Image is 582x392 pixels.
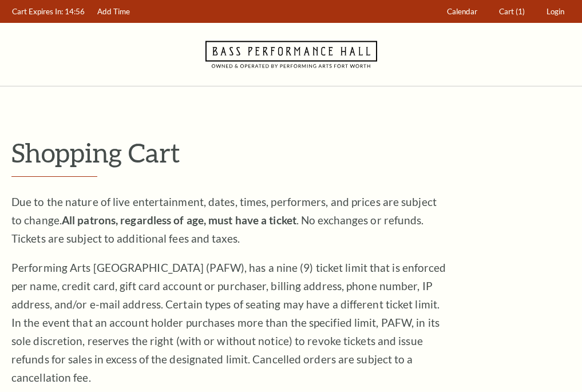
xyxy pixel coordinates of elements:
[447,7,477,16] span: Calendar
[92,1,136,23] a: Add Time
[11,138,571,167] p: Shopping Cart
[65,7,85,16] span: 14:56
[547,7,564,16] span: Login
[494,1,530,23] a: Cart (1)
[62,213,296,227] strong: All patrons, regardless of age, must have a ticket
[11,195,437,245] span: Due to the nature of live entertainment, dates, times, performers, and prices are subject to chan...
[499,7,514,16] span: Cart
[442,1,483,23] a: Calendar
[541,1,570,23] a: Login
[12,7,63,16] span: Cart Expires In:
[11,259,446,387] p: Performing Arts [GEOGRAPHIC_DATA] (PAFW), has a nine (9) ticket limit that is enforced per name, ...
[516,7,525,16] span: (1)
